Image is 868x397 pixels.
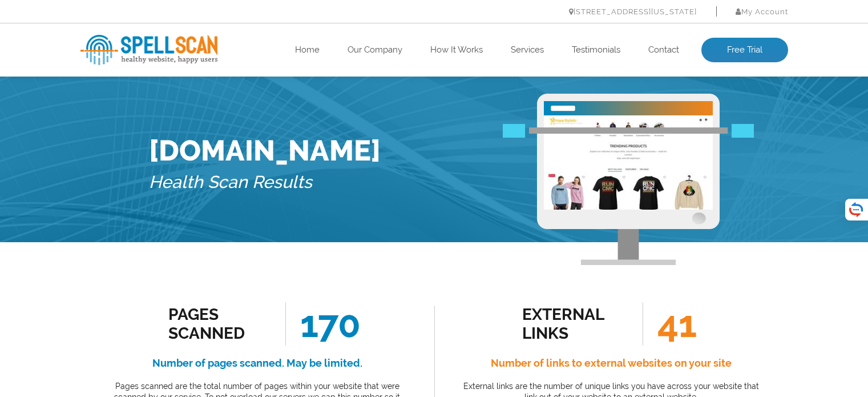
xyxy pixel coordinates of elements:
h4: Number of pages scanned. May be limited. [106,354,409,372]
h5: Health Scan Results [149,167,381,198]
h4: Number of links to external websites on your site [460,354,762,372]
div: Pages Scanned [168,305,272,343]
img: Free Webiste Analysis [503,124,754,138]
span: 170 [285,302,361,346]
img: Free Webiste Analysis [537,94,720,265]
div: external links [522,305,625,343]
h1: [DOMAIN_NAME] [149,134,381,167]
img: Free Website Analysis [544,115,713,210]
span: 41 [643,302,697,346]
